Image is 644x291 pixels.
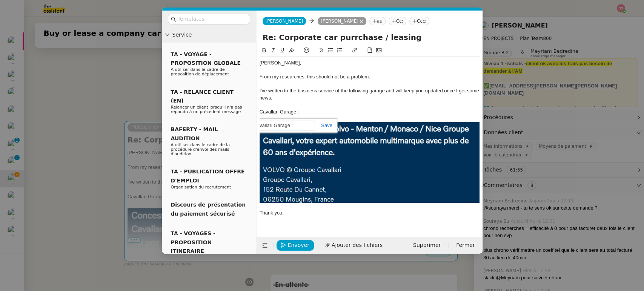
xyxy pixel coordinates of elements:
div: From my researches, this should not be a problem. [260,74,480,80]
span: A utiliser dans le cadre de la procédure d'envoi des mails d'audition [171,142,230,156]
nz-tag: Cc: [389,17,406,25]
input: Templates [178,15,246,23]
input: Subject [263,32,476,43]
span: Supprimer [413,241,441,250]
span: Fermer [456,241,475,250]
div: Thank you, [260,210,480,216]
input: https://quilljs.com [251,121,315,130]
nz-tag: [PERSON_NAME] [318,17,366,25]
span: [PERSON_NAME] [266,18,303,24]
div: [PERSON_NAME], [260,60,480,66]
span: BAFERTY - MAIL AUDITION [171,126,218,141]
div: Cavallari Garage : [260,109,480,115]
nz-tag: au [369,17,386,25]
span: TA - VOYAGE - PROPOSITION GLOBALE [171,51,241,66]
img: AQ+JMjQ9Pq99AAAAAElFTkSuQmCC [260,122,480,202]
span: TA - RELANCE CLIENT (EN) [171,89,234,104]
div: Service [162,28,256,42]
nz-tag: Ccc: [409,17,430,25]
span: Ajouter des fichiers [332,241,383,250]
button: Ajouter des fichiers [320,240,387,251]
div: I've written to the business service of the following garage and will keep you updated once I get... [260,87,480,101]
span: Organisation du recrutement [171,185,231,190]
span: Relancer un client lorsqu'il n'a pas répondu à un précédent message [171,105,242,114]
span: A utiliser dans le cadre de proposition de déplacement [171,67,229,77]
button: Supprimer [409,240,445,251]
button: Fermer [452,240,479,251]
span: TA - PUBLICATION OFFRE D'EMPLOI [171,168,245,183]
span: TA - VOYAGES - PROPOSITION ITINERAIRE [171,230,215,254]
button: Envoyer [277,240,314,251]
span: Discours de présentation du paiement sécurisé [171,202,246,216]
span: Service [172,31,253,39]
span: Envoyer [288,241,309,250]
